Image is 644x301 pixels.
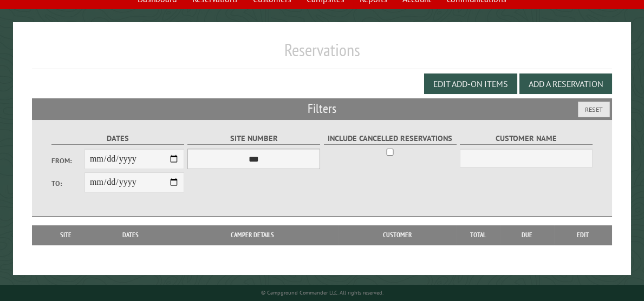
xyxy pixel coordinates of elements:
th: Site [37,225,93,245]
label: Dates [51,132,184,145]
label: Customer Name [460,132,593,145]
th: Total [457,225,500,245]
label: To: [51,178,84,189]
label: Site Number [187,132,320,145]
h1: Reservations [32,39,612,69]
h2: Filters [32,98,612,119]
button: Add a Reservation [519,73,612,94]
th: Customer [338,225,457,245]
label: Include Cancelled Reservations [324,132,457,145]
th: Dates [94,225,167,245]
small: © Campground Commander LLC. All rights reserved. [261,289,383,296]
th: Due [500,225,554,245]
th: Edit [554,225,612,245]
label: From: [51,156,84,166]
button: Edit Add-on Items [424,73,517,94]
th: Camper Details [167,225,338,245]
button: Reset [578,102,610,117]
